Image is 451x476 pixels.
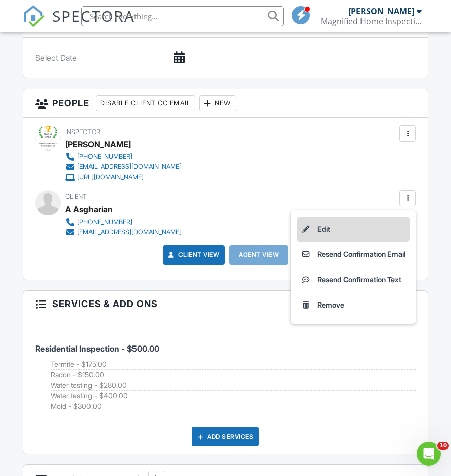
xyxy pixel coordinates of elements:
span: Residential Inspection - $500.00 [35,343,159,354]
div: Magnified Home Inspections, LLC [321,16,422,26]
a: [URL][DOMAIN_NAME] [65,172,182,182]
div: Disable Client CC Email [96,95,195,111]
li: Add on: Water testing [51,391,416,401]
li: Add on: Radon [51,370,416,380]
a: Edit [297,217,410,242]
div: [URL][DOMAIN_NAME] [77,173,144,181]
div: [PHONE_NUMBER] [77,218,132,226]
input: Search everything... [81,6,284,26]
a: [PHONE_NUMBER] [65,217,182,227]
a: SPECTORA [23,14,135,35]
div: A Asgharian [65,202,113,217]
div: [PERSON_NAME] [65,137,131,152]
div: [PHONE_NUMBER] [77,153,132,161]
li: Add on: Water testing [51,380,416,391]
a: Resend Confirmation Email [297,242,410,267]
a: Resend Confirmation Text [297,267,410,292]
span: Client [65,193,87,200]
div: [PERSON_NAME] [348,6,414,16]
div: Remove [317,299,344,311]
input: Select Date [35,46,187,70]
iframe: Intercom live chat [417,442,441,466]
h3: Services & Add ons [23,291,428,317]
div: New [199,95,236,111]
div: Add Services [192,427,259,446]
li: Service: Residential Inspection [35,325,416,419]
span: Inspector [65,128,100,136]
div: [EMAIL_ADDRESS][DOMAIN_NAME] [77,228,182,236]
a: [EMAIL_ADDRESS][DOMAIN_NAME] [65,227,182,237]
a: [EMAIL_ADDRESS][DOMAIN_NAME] [65,162,182,172]
a: Client View [166,250,220,260]
div: [EMAIL_ADDRESS][DOMAIN_NAME] [77,163,182,171]
h3: People [23,89,428,118]
span: 10 [437,442,449,450]
li: Add on: Termite [51,359,416,370]
a: [PHONE_NUMBER] [65,152,182,162]
span: SPECTORA [52,5,135,26]
a: Remove [297,292,410,318]
li: Add on: Mold [51,401,416,411]
img: The Best Home Inspection Software - Spectora [23,5,45,27]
